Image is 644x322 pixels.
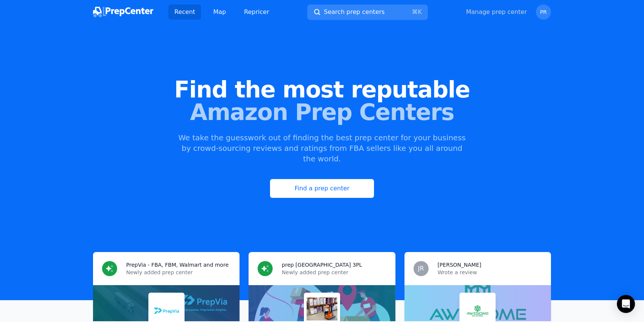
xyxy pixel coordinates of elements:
[438,261,481,269] h3: [PERSON_NAME]
[12,101,632,123] span: Amazon Prep Centers
[270,179,374,198] a: Find a prep center
[177,132,467,164] p: We take the guesswork out of finding the best prep center for your business by crowd-sourcing rev...
[207,5,232,20] a: Map
[536,5,551,20] button: PR
[282,269,386,276] p: Newly added prep center
[12,78,632,101] span: Find the most reputable
[238,5,275,20] a: Repricer
[307,5,428,20] button: Search prep centers⌘K
[438,269,542,276] p: Wrote a review
[412,8,418,15] kbd: ⌘
[282,261,362,269] h3: prep [GEOGRAPHIC_DATA] 3PL
[540,9,547,15] span: PR
[168,5,201,20] a: Recent
[126,269,230,276] p: Newly added prep center
[418,8,422,15] kbd: K
[93,7,153,17] img: PrepCenter
[418,266,424,272] span: JR
[617,295,635,313] div: Open Intercom Messenger
[126,261,229,269] h3: PrepVia - FBA, FBM, Walmart and more
[324,8,385,17] span: Search prep centers
[466,8,527,17] a: Manage prep center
